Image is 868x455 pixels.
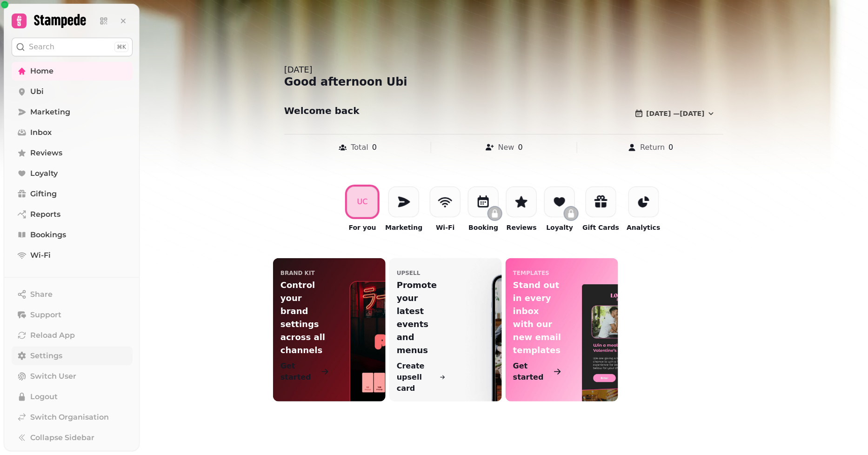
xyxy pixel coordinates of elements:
p: Create upsell card [397,361,438,394]
button: Collapse Sidebar [12,428,133,447]
span: Share [30,289,53,300]
a: Marketing [12,103,133,121]
p: Get started [280,361,319,383]
a: Brand KitControl your brand settings across all channelsGet started [273,258,386,401]
div: U C [357,196,368,207]
div: [DATE] [284,63,723,76]
a: Loyalty [12,164,133,183]
span: Marketing [30,107,70,118]
p: Stand out in every inbox with our new email templates [513,279,562,357]
span: Switch User [30,371,76,382]
p: Control your brand settings across all channels [280,279,329,357]
button: Search⌘K [12,38,133,56]
a: Home [12,62,133,80]
span: Reload App [30,330,75,341]
p: Marketing [385,223,422,232]
p: Brand Kit [280,269,315,277]
p: upsell [397,269,421,277]
span: Home [30,66,53,77]
p: Loyalty [547,223,574,232]
button: Logout [12,388,133,406]
span: Gifting [30,188,57,200]
span: Settings [30,350,62,361]
button: [DATE] —[DATE] [627,104,723,123]
p: Promote your latest events and menus [397,279,446,357]
p: Reviews [507,223,537,232]
span: Bookings [30,229,66,241]
a: templatesStand out in every inbox with our new email templatesGet started [506,258,618,401]
a: Wi-Fi [12,246,133,265]
span: Collapse Sidebar [30,432,94,443]
a: Settings [12,347,133,365]
span: Logout [30,391,58,402]
span: Loyalty [30,168,58,179]
a: Inbox [12,123,133,142]
span: Reviews [30,147,62,159]
p: Get started [513,361,551,383]
a: Ubi [12,82,133,101]
p: templates [513,269,549,277]
button: Support [12,306,133,324]
a: Gifting [12,185,133,203]
div: ⌘K [114,42,128,52]
span: Ubi [30,86,44,97]
span: Support [30,309,61,321]
button: Reload App [12,326,133,345]
span: [DATE] — [DATE] [647,110,705,117]
span: Inbox [30,127,52,138]
span: Wi-Fi [30,250,51,261]
p: Search [29,41,54,53]
a: Reports [12,205,133,224]
span: Reports [30,209,60,220]
p: For you [349,223,376,232]
p: Wi-Fi [436,223,454,232]
button: Switch User [12,367,133,386]
p: Gift Cards [582,223,619,232]
span: Switch Organisation [30,412,109,423]
button: Share [12,285,133,304]
h2: Welcome back [284,104,463,117]
a: Bookings [12,226,133,244]
p: Booking [468,223,498,232]
p: Analytics [627,223,660,232]
a: Reviews [12,144,133,162]
a: Switch Organisation [12,408,133,427]
div: Good afternoon Ubi [284,74,723,89]
a: upsellPromote your latest events and menusCreate upsell card [389,258,502,401]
